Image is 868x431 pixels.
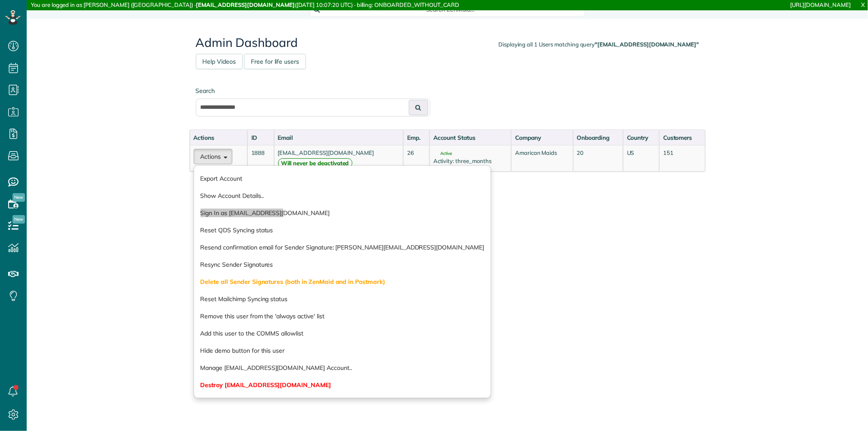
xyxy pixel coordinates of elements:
a: Reset QDS Syncing status [194,222,491,239]
span: New [12,193,25,202]
a: [URL][DOMAIN_NAME] [791,1,851,8]
div: Onboarding [577,133,619,142]
td: Amarican Maids [511,145,573,172]
a: Show Account Details.. [194,187,491,204]
div: Customers [663,133,701,142]
a: Help Videos [196,54,243,69]
a: Export Account [194,170,491,187]
a: Hide demo button for this user [194,342,491,359]
a: Add this user to the COMMS allowlist [194,325,491,342]
td: 151 [659,145,705,172]
h2: Admin Dashboard [196,36,699,49]
strong: [EMAIL_ADDRESS][DOMAIN_NAME] [196,1,295,8]
span: Active [433,151,452,156]
a: Resync Sender Signatures [194,256,491,273]
div: Actions [194,133,244,142]
span: New [12,215,25,224]
strong: "[EMAIL_ADDRESS][DOMAIN_NAME]" [595,41,699,48]
div: Country [627,133,655,142]
a: Destroy [EMAIL_ADDRESS][DOMAIN_NAME] [194,376,491,394]
div: Activity: three_months [433,157,507,165]
a: Reset Mailchimp Syncing status [194,290,491,308]
a: Remove this user from the 'always active' list [194,308,491,325]
div: Emp. [407,133,426,142]
a: Manage [EMAIL_ADDRESS][DOMAIN_NAME] Account.. [194,359,491,376]
div: Company [515,133,569,142]
div: Email [278,133,400,142]
a: Free for life users [244,54,306,69]
a: Sign In as [EMAIL_ADDRESS][DOMAIN_NAME] [194,204,491,222]
button: Actions [194,149,232,164]
div: Displaying all 1 Users matching query [498,40,699,49]
div: Account Status [433,133,507,142]
td: 26 [403,145,429,172]
a: Delete all Sender Signatures (both in ZenMaid and in Postmark) [194,273,491,290]
td: 20 [573,145,623,172]
a: Resend confirmation email for Sender Signature: [PERSON_NAME][EMAIL_ADDRESS][DOMAIN_NAME] [194,239,491,256]
td: 1888 [247,145,274,172]
strong: Will never be deactivated [278,158,352,168]
td: [EMAIL_ADDRESS][DOMAIN_NAME] [274,145,404,172]
td: US [623,145,659,172]
div: ID [251,133,270,142]
label: Search [196,86,430,95]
